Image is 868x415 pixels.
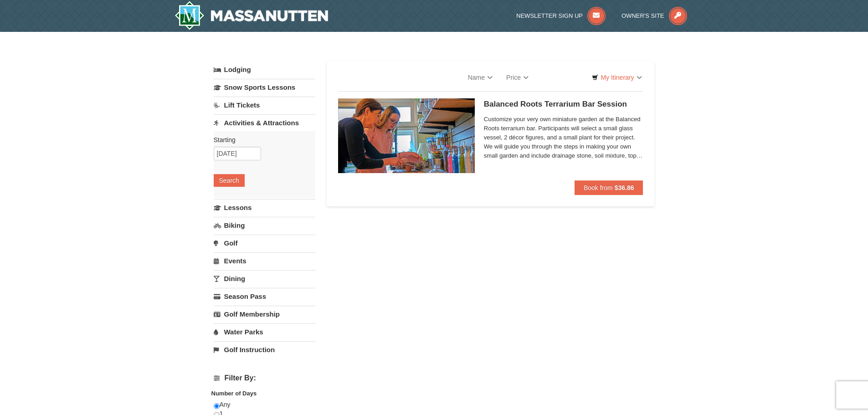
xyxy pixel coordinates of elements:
[214,341,315,358] a: Golf Instruction
[516,12,606,19] a: Newsletter Sign Up
[615,184,634,191] strong: $36.86
[499,68,535,87] a: Price
[214,97,315,113] a: Lift Tickets
[214,61,315,78] a: Lodging
[214,217,315,234] a: Biking
[621,12,664,19] span: Owner's Site
[214,235,315,251] a: Golf
[214,174,245,187] button: Search
[214,374,315,382] h4: Filter By:
[214,252,315,269] a: Events
[214,199,315,216] a: Lessons
[484,115,643,160] span: Customize your very own miniature garden at the Balanced Roots terrarium bar. Participants will s...
[516,12,583,19] span: Newsletter Sign Up
[211,390,257,397] strong: Number of Days
[214,323,315,340] a: Water Parks
[338,98,475,173] img: 18871151-30-393e4332.jpg
[175,1,329,30] a: Massanutten Resort
[575,180,643,195] button: Book from $36.86
[214,288,315,305] a: Season Pass
[484,100,643,109] h5: Balanced Roots Terrarium Bar Session
[214,270,315,287] a: Dining
[175,1,329,30] img: Massanutten Resort Logo
[214,79,315,96] a: Snow Sports Lessons
[584,184,613,191] span: Book from
[214,135,308,144] label: Starting
[214,114,315,131] a: Activities & Attractions
[586,71,647,84] a: My Itinerary
[621,12,687,19] a: Owner's Site
[214,306,315,323] a: Golf Membership
[461,68,499,87] a: Name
